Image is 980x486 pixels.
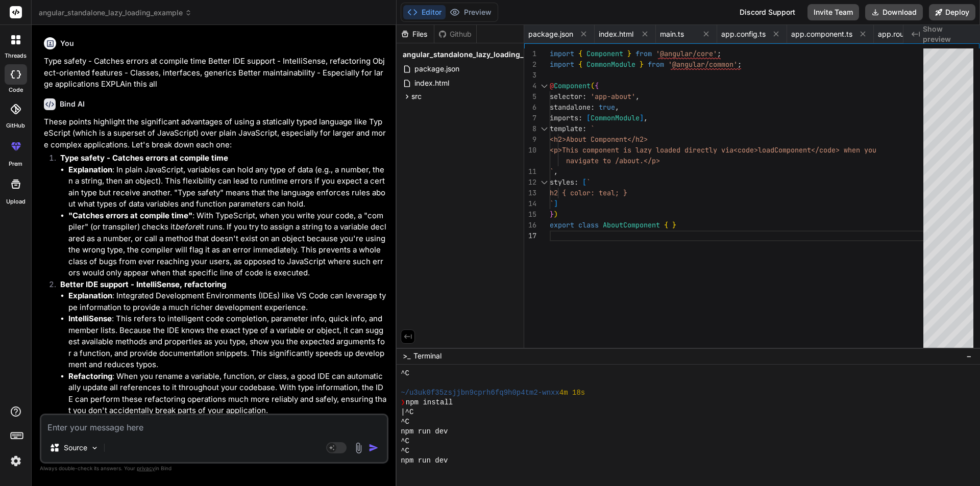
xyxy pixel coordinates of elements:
[668,60,738,69] span: '@angular/common'
[9,86,23,94] label: code
[591,113,640,122] span: CommonModule
[537,123,551,134] div: Click to collapse the range.
[60,38,74,48] h6: You
[401,456,448,466] span: npm run dev
[578,220,599,229] span: class
[401,369,409,378] span: ^C
[413,351,442,361] span: Terminal
[550,188,627,197] span: h2 { color: teal; }
[656,49,717,58] span: '@angular/core'
[586,113,591,122] span: [
[615,103,619,112] span: ,
[60,153,228,163] strong: Type safety - Catches errors at compile time
[550,210,554,219] span: }
[44,116,386,151] p: These points highlight the significant advantages of using a statically typed language like TypeS...
[7,452,24,470] img: settings
[68,211,192,220] strong: "Catches errors at compile time"
[524,145,536,156] div: 10
[586,49,623,58] span: Component
[550,167,554,176] span: `
[537,177,551,188] div: Click to collapse the range.
[807,4,859,20] button: Invite Team
[6,197,26,206] label: Upload
[648,60,664,69] span: from
[586,60,635,69] span: CommonModule
[60,99,85,109] h6: Bind AI
[524,209,536,220] div: 15
[524,102,536,113] div: 6
[929,4,975,20] button: Deploy
[640,60,644,69] span: }
[791,29,852,39] span: app.component.ts
[574,177,578,187] span: :
[554,167,558,176] span: ,
[411,91,422,101] span: src
[68,291,112,300] strong: Explanation
[68,290,386,313] li: : Integrated Development Environments (IDEs) like VS Code can leverage type information to provid...
[401,398,406,407] span: ❯
[599,103,615,112] span: true
[966,351,972,361] span: −
[68,371,112,381] strong: Refactoring
[550,81,554,90] span: @
[550,113,578,122] span: imports
[550,135,648,144] span: <h2>About Component</h2>
[524,177,536,188] div: 12
[738,60,742,69] span: ;
[68,165,112,174] strong: Explanation
[550,124,582,133] span: template
[591,103,595,112] span: :
[446,5,496,19] button: Preview
[591,124,595,133] span: `
[721,29,766,39] span: app.config.ts
[524,113,536,123] div: 7
[672,220,676,229] span: }
[660,29,684,39] span: main.ts
[733,4,801,20] div: Discord Support
[369,443,379,453] img: icon
[923,24,972,44] span: Show preview
[524,70,536,81] div: 3
[582,92,586,101] span: :
[578,49,582,58] span: {
[406,398,453,407] span: npm install
[550,199,554,208] span: `
[640,113,644,122] span: ]
[627,49,631,58] span: }
[635,92,640,101] span: ,
[537,81,551,91] div: Click to collapse the range.
[603,220,660,229] span: AboutComponent
[40,464,388,473] p: Always double-check its answers. Your in Bind
[401,417,409,427] span: ^C
[401,446,409,456] span: ^C
[137,465,155,471] span: privacy
[68,164,386,210] li: : In plain JavaScript, variables can hold any type of data (e.g., a number, then a string, then a...
[578,60,582,69] span: {
[550,220,574,229] span: export
[68,210,386,279] li: : With TypeScript, when you write your code, a "compiler" (or transpiler) checks it it runs. If y...
[68,371,386,417] li: : When you rename a variable, function, or class, a good IDE can automatically update all referen...
[524,166,536,177] div: 11
[566,156,660,165] span: navigate to /about.</p>
[524,91,536,102] div: 5
[964,348,974,364] button: −
[524,81,536,91] div: 4
[90,444,99,452] img: Pick Models
[524,231,536,241] div: 17
[559,388,585,398] span: 4m 18s
[401,388,559,398] span: ~/u3uk0f35zsjjbn9cprh6fq9h0p4tm2-wnxx
[554,199,558,208] span: ]
[401,427,448,437] span: npm run dev
[60,279,226,289] strong: Better IDE support - IntelliSense, refactoring
[528,29,573,39] span: package.json
[413,63,460,75] span: package.json
[68,314,112,323] strong: IntelliSense
[582,177,586,187] span: [
[39,8,192,18] span: angular_standalone_lazy_loading_example
[403,49,553,60] span: angular_standalone_lazy_loading_example
[401,407,413,417] span: |^C
[175,222,200,232] em: before
[550,177,574,187] span: styles
[878,29,922,39] span: app.routes.ts
[524,188,536,198] div: 13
